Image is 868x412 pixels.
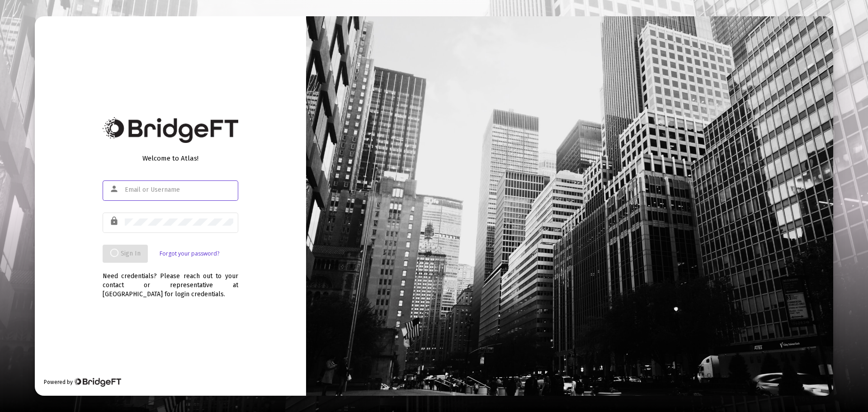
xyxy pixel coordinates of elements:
div: Need credentials? Please reach out to your contact or representative at [GEOGRAPHIC_DATA] for log... [103,263,238,299]
span: Sign In [110,250,141,257]
img: Bridge Financial Technology Logo [74,378,121,387]
div: Powered by [44,378,121,387]
button: Sign In [103,245,148,263]
mat-icon: lock [109,216,120,227]
div: Welcome to Atlas! [103,154,238,163]
img: Bridge Financial Technology Logo [103,117,238,143]
a: Forgot your password? [160,249,219,258]
mat-icon: person [109,184,120,194]
input: Email or Username [125,186,233,194]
